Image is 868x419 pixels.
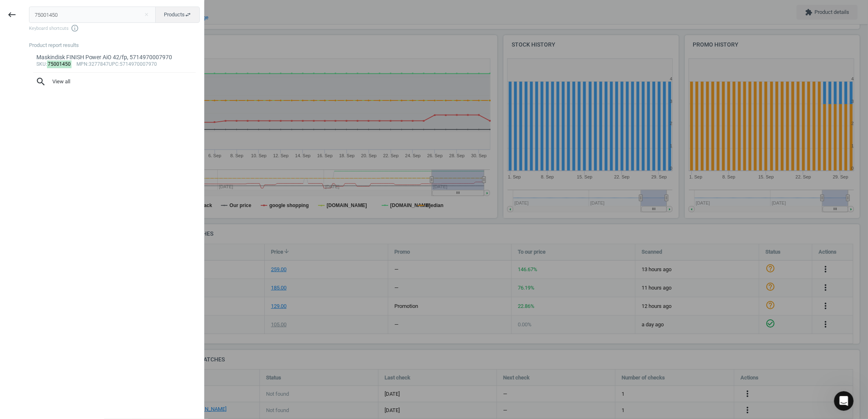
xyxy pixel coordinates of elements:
[140,11,152,18] button: Close
[36,61,46,67] span: sku
[36,53,193,61] div: Maskindisk FINISH Power AiO 42/fp, 5714970007970
[2,5,21,25] button: keyboard_backspace
[36,76,193,87] span: View all
[834,391,854,411] iframe: Intercom live chat
[109,61,119,67] span: upc
[71,24,79,32] i: info_outline
[164,11,191,18] span: Products
[7,10,17,20] i: keyboard_backspace
[185,11,191,18] i: swap_horiz
[29,73,200,91] button: searchView all
[29,42,204,49] div: Product report results
[76,61,87,67] span: mpn
[29,7,156,23] input: Enter the SKU or product name
[36,76,46,87] i: search
[155,7,200,23] button: Productsswap_horiz
[36,61,193,68] div: : :3277847 :5714970007970
[29,24,200,32] span: Keyboard shortcuts
[47,60,72,68] mark: 75001450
